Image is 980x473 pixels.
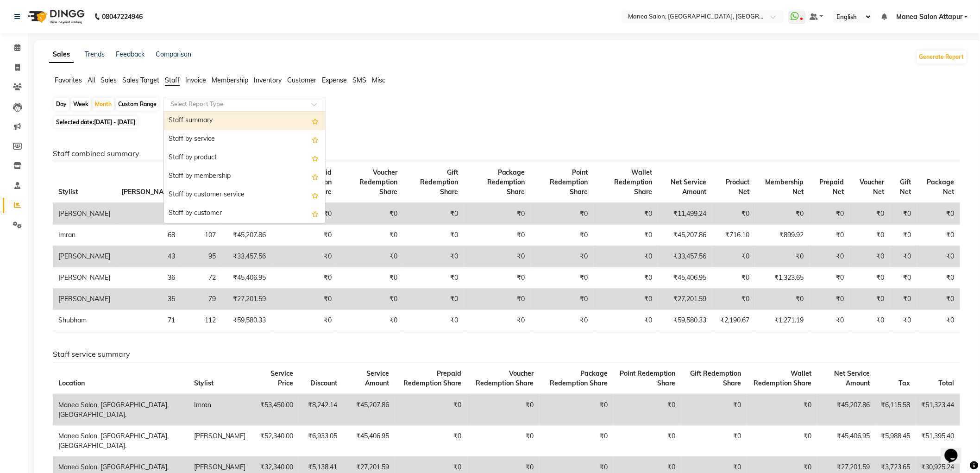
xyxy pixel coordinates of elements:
[102,4,143,30] b: 08047224946
[850,203,890,225] td: ₹0
[403,289,464,310] td: ₹0
[287,76,316,84] span: Customer
[681,394,747,426] td: ₹0
[464,289,531,310] td: ₹0
[917,310,960,331] td: ₹0
[593,203,658,225] td: ₹0
[395,394,467,426] td: ₹0
[890,289,917,310] td: ₹0
[712,289,755,310] td: ₹0
[817,394,876,426] td: ₹45,207.86
[850,225,890,246] td: ₹0
[312,115,319,126] span: Add this report to Favorites List
[464,310,531,331] td: ₹0
[540,425,613,456] td: ₹0
[593,310,658,331] td: ₹0
[322,76,347,84] span: Expense
[941,436,971,464] iframe: chat widget
[53,394,188,426] td: Manea Salon, [GEOGRAPHIC_DATA], [GEOGRAPHIC_DATA].
[343,425,395,456] td: ₹45,406.95
[467,425,540,456] td: ₹0
[116,203,181,225] td: 16
[403,246,464,267] td: ₹0
[395,425,467,456] td: ₹0
[658,310,712,331] td: ₹59,580.33
[613,425,681,456] td: ₹0
[337,310,403,331] td: ₹0
[116,310,181,331] td: 71
[876,394,916,426] td: ₹6,115.58
[222,310,271,331] td: ₹59,580.33
[116,267,181,289] td: 36
[540,394,613,426] td: ₹0
[53,246,116,267] td: [PERSON_NAME]
[53,203,116,225] td: [PERSON_NAME]
[917,289,960,310] td: ₹0
[916,425,960,456] td: ₹51,395.40
[164,112,325,130] div: Staff summary
[755,225,809,246] td: ₹899.92
[299,425,343,456] td: ₹6,933.05
[337,225,403,246] td: ₹0
[164,186,325,204] div: Staff by customer service
[24,4,87,30] img: logo
[464,267,531,289] td: ₹0
[181,310,222,331] td: 112
[163,111,326,223] ng-dropdown-panel: Options list
[337,246,403,267] td: ₹0
[671,178,707,196] span: Net Service Amount
[58,379,85,387] span: Location
[116,98,159,111] div: Custom Range
[312,189,319,201] span: Add this report to Favorites List
[116,225,181,246] td: 68
[476,369,534,387] span: Voucher Redemption Share
[755,203,809,225] td: ₹0
[681,425,747,456] td: ₹0
[766,178,804,196] span: Membership Net
[222,225,271,246] td: ₹45,207.86
[251,425,299,456] td: ₹52,340.00
[917,246,960,267] td: ₹0
[53,267,116,289] td: [PERSON_NAME]
[222,246,271,267] td: ₹33,457.56
[850,289,890,310] td: ₹0
[403,267,464,289] td: ₹0
[312,134,319,145] span: Add this report to Favorites List
[927,178,955,196] span: Package Net
[271,246,337,267] td: ₹0
[850,267,890,289] td: ₹0
[487,168,525,196] span: Package Redemption Share
[185,76,206,84] span: Invoice
[94,119,135,126] span: [DATE] - [DATE]
[712,203,755,225] td: ₹0
[188,425,251,456] td: [PERSON_NAME]
[53,425,188,456] td: Manea Salon, [GEOGRAPHIC_DATA], [GEOGRAPHIC_DATA].
[712,267,755,289] td: ₹0
[404,369,462,387] span: Prepaid Redemption Share
[121,188,175,196] span: [PERSON_NAME]
[890,225,917,246] td: ₹0
[850,246,890,267] td: ₹0
[890,310,917,331] td: ₹0
[271,289,337,310] td: ₹0
[658,289,712,310] td: ₹27,201.59
[403,225,464,246] td: ₹0
[531,246,593,267] td: ₹0
[691,369,741,387] span: Gift Redemption Share
[464,246,531,267] td: ₹0
[55,76,82,84] span: Favorites
[188,394,251,426] td: Imran
[896,12,962,22] span: Manea Salon Attapur
[810,267,850,289] td: ₹0
[890,203,917,225] td: ₹0
[860,178,885,196] span: Voucher Net
[464,203,531,225] td: ₹0
[164,204,325,223] div: Staff by customer
[810,203,850,225] td: ₹0
[116,246,181,267] td: 43
[156,50,191,58] a: Comparison
[658,225,712,246] td: ₹45,207.86
[212,76,248,84] span: Membership
[712,246,755,267] td: ₹0
[658,246,712,267] td: ₹33,457.56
